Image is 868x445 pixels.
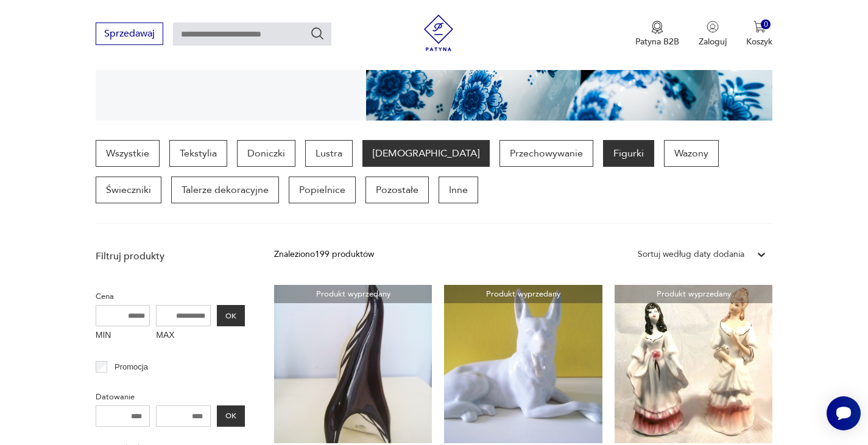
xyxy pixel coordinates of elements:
[115,360,148,374] p: Promocja
[96,23,163,45] button: Sprzedawaj
[827,396,861,430] iframe: Smartsupp widget button
[96,390,245,404] p: Datowanie
[761,19,771,30] div: 0
[439,177,478,203] a: Inne
[96,140,160,167] a: Wszystkie
[746,21,772,47] button: 0Koszyk
[310,26,325,41] button: Szukaj
[420,15,457,51] img: Patyna - sklep z meblami i dekoracjami vintage
[746,36,772,47] p: Koszyk
[499,140,593,167] a: Przechowywanie
[289,177,356,203] a: Popielnice
[96,250,245,263] p: Filtruj produkty
[638,248,744,261] div: Sortuj według daty dodania
[156,326,211,346] label: MAX
[753,21,766,33] img: Ikona koszyka
[96,290,245,303] p: Cena
[664,140,719,167] a: Wazony
[171,177,279,203] a: Talerze dekoracyjne
[362,140,490,167] a: [DEMOGRAPHIC_DATA]
[217,305,245,326] button: OK
[96,326,150,346] label: MIN
[96,177,161,203] a: Świeczniki
[365,177,429,203] a: Pozostałe
[651,21,663,34] img: Ikona medalu
[707,21,719,33] img: Ikonka użytkownika
[699,36,727,47] p: Zaloguj
[237,140,295,167] a: Doniczki
[274,248,374,261] div: Znaleziono 199 produktów
[96,30,163,39] a: Sprzedawaj
[603,140,654,167] a: Figurki
[635,21,679,47] button: Patyna B2B
[699,21,727,47] button: Zaloguj
[169,140,227,167] a: Tekstylia
[635,36,679,47] p: Patyna B2B
[217,405,245,427] button: OK
[305,140,353,167] a: Lustra
[635,21,679,47] a: Ikona medaluPatyna B2B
